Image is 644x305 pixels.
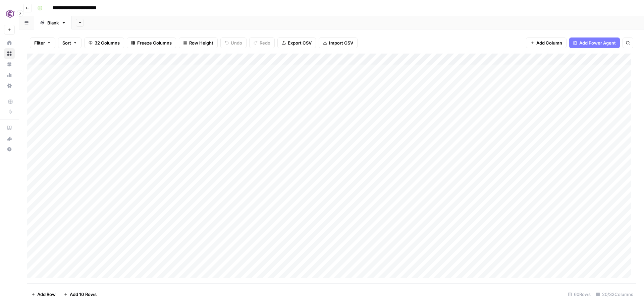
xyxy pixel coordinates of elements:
[127,37,176,48] button: Freeze Columns
[137,40,172,46] span: Freeze Columns
[27,289,60,300] button: Add Row
[30,37,55,48] button: Filter
[329,40,353,46] span: Import CSV
[4,144,15,155] button: Help + Support
[58,37,82,48] button: Sort
[84,37,124,48] button: 32 Columns
[565,289,593,300] div: 60 Rows
[47,19,59,26] div: Blank
[4,59,15,70] a: Your Data
[579,40,616,46] span: Add Power Agent
[249,37,275,48] button: Redo
[62,40,71,46] span: Sort
[593,289,636,300] div: 20/32 Columns
[319,37,358,48] button: Import CSV
[95,40,120,46] span: 32 Columns
[4,80,15,91] a: Settings
[34,16,72,29] a: Blank
[4,48,15,59] a: Browse
[288,40,312,46] span: Export CSV
[4,5,15,22] button: Workspace: Commvault
[189,40,213,46] span: Row Height
[231,40,242,46] span: Undo
[4,70,15,80] a: Usage
[60,289,101,300] button: Add 10 Rows
[260,40,270,46] span: Redo
[536,40,562,46] span: Add Column
[37,291,56,298] span: Add Row
[526,37,567,48] button: Add Column
[34,40,45,46] span: Filter
[4,37,15,48] a: Home
[4,8,16,20] img: Commvault Logo
[569,37,620,48] button: Add Power Agent
[4,123,15,133] a: AirOps Academy
[179,37,218,48] button: Row Height
[70,291,97,298] span: Add 10 Rows
[4,133,15,144] button: What's new?
[220,37,247,48] button: Undo
[277,37,316,48] button: Export CSV
[4,134,14,144] div: What's new?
